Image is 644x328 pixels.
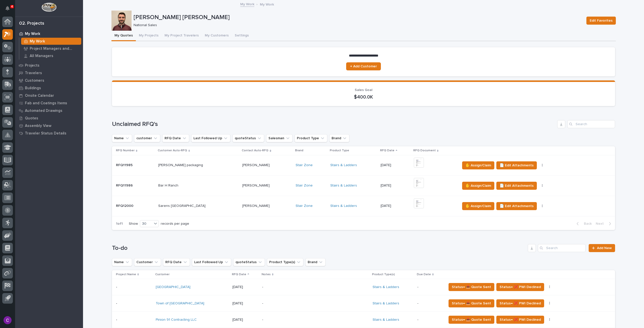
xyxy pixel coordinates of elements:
[465,183,491,189] span: ✋ Assign/Claim
[19,52,83,59] a: All Managers
[330,163,357,167] a: Stairs & Ladders
[372,272,395,277] p: Product Type(s)
[25,71,42,75] p: Travelers
[232,285,258,289] p: [DATE]
[232,318,258,322] p: [DATE]
[295,148,303,153] p: Brand
[295,134,327,142] button: Product Type
[262,272,271,277] p: Notes
[25,109,62,113] p: Automated Drawings
[15,84,83,92] a: Buildings
[581,221,592,226] span: Back
[25,63,39,68] p: Projects
[373,285,399,289] a: Stairs & Ladders
[129,222,138,226] p: Show
[116,162,134,167] p: RFQ11985
[25,101,67,106] p: Fab and Coatings Items
[240,1,254,7] a: My Work
[112,196,615,216] tr: RFQ12000RFQ12000 Sarens [GEOGRAPHIC_DATA]Sarens [GEOGRAPHIC_DATA] [PERSON_NAME][PERSON_NAME] Stai...
[330,204,357,208] a: Stairs & Ladders
[500,183,534,189] span: 📄 Edit Attachments
[2,315,13,325] button: users-avatar
[305,258,326,266] button: Brand
[192,258,231,266] button: Last Followed Up
[15,69,83,77] a: Travelers
[112,155,615,175] tr: RFQ11985RFQ11985 [PERSON_NAME] packaging[PERSON_NAME] packaging [PERSON_NAME][PERSON_NAME] Stair ...
[163,258,190,266] button: RFQ Date
[496,202,537,210] button: 📄 Edit Attachments
[158,162,204,167] p: [PERSON_NAME] packaging
[15,114,83,122] a: Quotes
[449,316,494,324] button: Status→ 📤 Quote Sent
[350,65,377,68] span: + Add Customer
[116,284,118,289] p: -
[500,317,541,323] span: Status→ ❌ PWI Declined
[266,134,293,142] button: Salesman
[11,5,13,8] p: 4
[381,163,410,167] p: [DATE]
[116,203,134,208] p: RFQ12000
[260,1,274,7] p: My Work
[262,285,350,289] p: -
[262,301,350,306] p: -
[15,92,83,99] a: Onsite Calendar
[594,221,615,226] button: Next
[161,222,189,226] p: records per page
[134,14,582,21] p: [PERSON_NAME] [PERSON_NAME]
[417,285,442,289] p: -
[25,93,54,98] p: Onsite Calendar
[496,316,544,324] button: Status→ ❌ PWI Declined
[19,21,44,26] div: 02. Projects
[116,148,135,153] p: RFQ Number
[573,221,594,226] button: Back
[156,318,197,322] a: Pinion 91 Contracting LLC
[116,300,118,306] p: -
[30,39,45,44] p: My Work
[162,31,202,41] button: My Project Travelers
[346,62,381,70] a: + Add Customer
[6,6,13,14] div: Notifications4
[296,163,313,167] a: Stair Zone
[140,221,152,226] div: 30
[15,77,83,84] a: Customers
[242,148,268,153] p: Contact Auto-RFQ
[112,218,127,230] p: 1 of 1
[567,120,615,128] input: Search
[156,301,204,306] a: Town of [GEOGRAPHIC_DATA]
[232,134,264,142] button: quoteStatus
[15,122,83,129] a: Assembly View
[242,182,271,188] p: [PERSON_NAME]
[25,32,40,36] p: My Work
[465,162,491,168] span: ✋ Assign/Claim
[500,203,534,209] span: 📄 Edit Attachments
[538,244,586,252] input: Search
[15,129,83,137] a: Traveler Status Details
[597,246,612,250] span: Add New
[134,134,160,142] button: customer
[118,94,609,100] p: $400.0K
[589,244,615,252] a: Add New
[15,107,83,114] a: Automated Drawings
[111,31,136,41] button: My Quotes
[373,301,399,306] a: Stairs & Ladders
[2,3,13,14] button: Notifications
[112,134,132,142] button: Name
[262,318,350,322] p: -
[112,279,615,295] tr: -- [GEOGRAPHIC_DATA] [DATE]-Stairs & Ladders -Status→ 📤 Quote SentStatus→ ❌ PWI Declined
[329,134,349,142] button: Brand
[296,204,313,208] a: Stair Zone
[500,284,541,290] span: Status→ ❌ PWI Declined
[162,134,189,142] button: RFQ Date
[156,285,190,289] a: [GEOGRAPHIC_DATA]
[381,183,410,188] p: [DATE]
[42,3,56,12] img: Workspace Logo
[500,162,534,168] span: 📄 Edit Attachments
[232,272,246,277] p: RFQ Date
[596,221,607,226] span: Next
[586,17,616,25] button: Edit Favorites
[158,203,207,208] p: Sarens [GEOGRAPHIC_DATA]
[202,31,232,41] button: My Customers
[380,148,394,153] p: RFQ Date
[462,182,494,190] button: ✋ Assign/Claim
[191,134,230,142] button: Last Followed Up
